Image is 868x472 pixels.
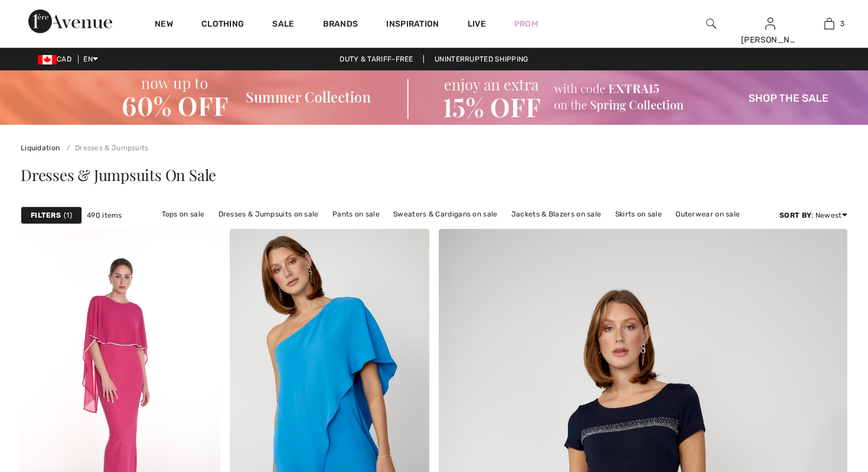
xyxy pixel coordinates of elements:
[824,17,834,31] img: My Bag
[272,19,294,31] a: Sale
[31,210,61,221] strong: Filters
[765,18,775,29] a: Sign In
[62,144,149,152] a: Dresses & Jumpsuits
[514,18,538,30] a: Prom
[386,19,439,31] span: Inspiration
[87,210,122,221] span: 490 items
[21,164,216,185] span: Dresses & Jumpsuits On Sale
[38,55,76,63] span: CAD
[387,206,503,222] a: Sweaters & Cardigans on sale
[505,206,608,222] a: Jackets & Blazers on sale
[201,19,244,31] a: Clothing
[800,17,858,31] a: 3
[609,206,668,222] a: Skirts on sale
[156,206,211,222] a: Tops on sale
[21,144,60,152] a: Liquidation
[706,17,716,31] img: search the website
[840,18,844,29] span: 3
[779,210,847,221] div: : Newest
[64,210,72,221] span: 1
[28,9,112,33] img: 1ère Avenue
[155,19,173,31] a: New
[323,19,358,31] a: Brands
[779,211,811,219] strong: Sort By
[670,206,746,222] a: Outerwear on sale
[38,55,57,64] img: Canadian Dollar
[213,206,325,222] a: Dresses & Jumpsuits on sale
[468,18,486,30] a: Live
[741,34,799,46] div: [PERSON_NAME]
[327,206,386,222] a: Pants on sale
[765,17,775,31] img: My Info
[83,55,98,63] span: EN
